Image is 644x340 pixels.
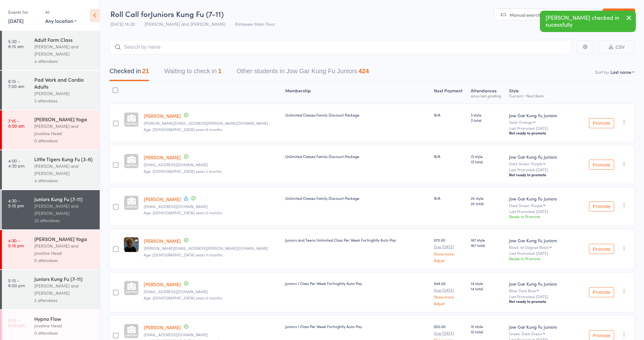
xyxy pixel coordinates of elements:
div: N/A [434,195,466,201]
span: Manual search [510,12,540,18]
div: Hypno Flow [34,315,94,322]
div: At [45,7,76,17]
a: [PERSON_NAME] [144,154,181,161]
small: Last Promoted: [DATE] [509,209,580,214]
small: Last Promoted: [DATE] [509,126,580,130]
div: Unlimited Classes Family Discount Package [285,112,429,118]
div: $48.00 [434,281,466,305]
div: 22 attendees [34,217,94,224]
button: CSV [599,41,635,54]
div: 0 attendees [34,137,94,144]
div: N/A [434,112,466,118]
button: Promote [589,160,614,170]
div: [PERSON_NAME] and [PERSON_NAME] [34,43,94,58]
small: jenna_lea_8@hotmail.com [144,289,280,294]
div: 0 attendees [34,257,94,264]
a: 5:30 -6:15 amAdult Form Class[PERSON_NAME] and [PERSON_NAME]4 attendees [2,31,100,70]
div: Pad Work and Cardio Adults [34,76,94,90]
span: 13 style [471,154,504,159]
a: 7:15 -8:00 am[PERSON_NAME] Yoga[PERSON_NAME] and Joveline Head0 attendees [2,110,100,150]
time: 6:15 - 7:00 am [8,79,24,89]
small: Last Promoted: [DATE] [509,167,580,172]
button: Promote [589,244,614,254]
div: Jow Gar Kung Fu Juniors [509,237,580,244]
div: Jow Gar Kung Fu Juniors [509,112,580,118]
button: Checked in21 [109,64,149,81]
a: 4:00 -4:30 pmLittle Tigers Kung Fu (3-6)[PERSON_NAME] and [PERSON_NAME]4 attendees [2,150,100,189]
time: 5:15 - 6:00 pm [8,318,25,328]
div: Jow Gar Kung Fu Juniors [509,281,580,287]
div: Dark Green [509,162,580,166]
span: 14 style [471,281,504,286]
a: 4:30 -5:15 pm[PERSON_NAME] Yoga[PERSON_NAME] and Joveline Head0 attendees [2,230,100,269]
span: 3 total [471,118,504,123]
div: Juniors Kung Fu (7-11) [34,195,94,202]
div: Blue [509,288,580,293]
div: Juniors Kung Fu (7-11) [34,275,94,282]
div: Purple [531,162,542,166]
time: 5:15 - 6:00 pm [8,278,25,288]
div: Juniors and Teens Unlimited Class Per Week Fortnightly Auto Pay [285,237,429,243]
span: 15 total [471,329,504,334]
div: [PERSON_NAME] and [PERSON_NAME] [34,162,94,177]
div: Style [507,84,582,101]
div: 4 attendees [34,177,94,184]
div: Current / Next Rank [509,94,580,98]
time: 7:15 - 8:00 am [8,118,25,128]
span: 14 total [471,286,504,291]
div: Juniors 1 Class Per Week Fortnightly Auto Pay [285,324,429,329]
div: Jow Gar Kung Fu Juniors [509,324,580,330]
span: 15 style [471,324,504,329]
button: Other students in Jow Gar Kung Fu Juniors424 [237,64,369,81]
div: [PERSON_NAME] Yoga [34,235,94,242]
div: Orange [519,120,532,124]
div: 21 [142,68,149,74]
div: [PERSON_NAME] and [PERSON_NAME] [34,202,94,217]
span: Age: [DEMOGRAPHIC_DATA] years 2 months [144,168,222,174]
a: 6:15 -7:00 amPad Work and Cardio Adults[PERSON_NAME]2 attendees [2,71,100,110]
div: [PERSON_NAME] [34,90,94,97]
small: Ceci_i@hotmail.com [144,162,280,167]
div: since last grading [471,94,504,98]
div: Unlimited Classes Family Discount Package [285,154,429,159]
div: Little Tigers Kung Fu (3-6) [34,156,94,162]
small: Due [DATE] [434,331,466,335]
button: Promote [589,201,614,211]
a: 4:30 -5:15 pmJuniors Kung Fu (7-11)[PERSON_NAME] and [PERSON_NAME]22 attendees [2,190,100,229]
a: Show more [434,252,466,256]
span: Roll Call for [110,8,151,19]
span: Age: [DEMOGRAPHIC_DATA] years 11 months [144,252,222,257]
div: Dark Green [509,203,580,207]
div: Ready to Promote [509,214,580,219]
div: 4 attendees [34,58,94,65]
a: Adjust [434,258,466,262]
span: 13 total [471,159,504,164]
a: Exit roll call [602,8,635,21]
span: Juniors Kung Fu (7-11) [151,8,224,19]
button: Waiting to check in1 [164,64,221,81]
small: Last Promoted: [DATE] [509,251,580,255]
label: Sort by [595,69,609,75]
span: Kirrawee Main Floor [235,21,275,27]
div: N/A [434,154,466,159]
div: 2 attendees [34,97,94,104]
span: 167 total [471,243,504,248]
div: Jow Gar Kung Fu Juniors [509,154,580,160]
input: Search by name [109,40,572,54]
div: Purple [531,203,542,207]
small: Ceci_i@hotmail.com [144,204,280,209]
a: Show more [434,295,466,299]
span: 25 total [471,201,504,206]
div: [PERSON_NAME] checked in sucessfully [540,11,636,32]
small: campbell.brad.j@gmail.com [144,246,280,250]
small: Due [DATE] [434,244,466,249]
div: Membership [283,84,431,101]
div: 424 [358,68,369,74]
div: Dark Blue [519,288,536,293]
button: Promote [589,287,614,297]
span: [DATE] 16:30 [110,21,135,27]
time: 4:30 - 5:15 pm [8,198,24,208]
div: Events for [8,7,39,17]
div: 1st Degree Black [520,245,549,249]
small: jenna_lea_8@hotmail.com [144,332,280,337]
